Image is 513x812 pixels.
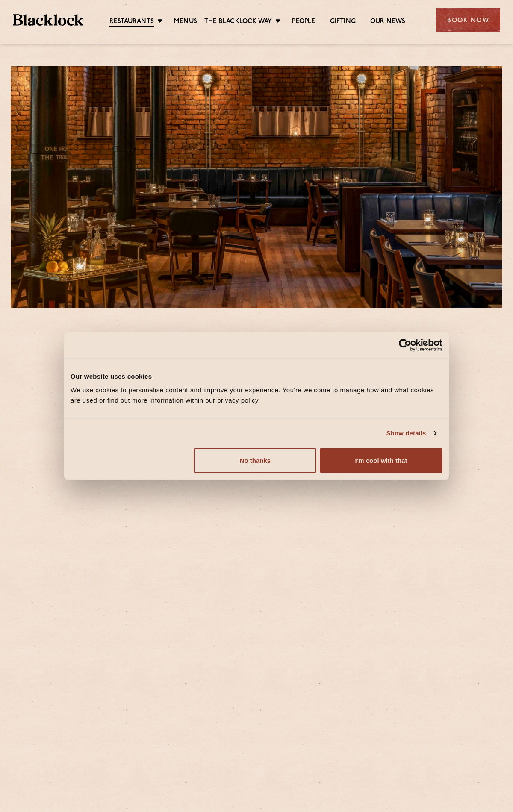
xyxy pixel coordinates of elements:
a: Show details [386,428,436,438]
div: We use cookies to personalise content and improve your experience. You're welcome to manage how a... [71,385,442,405]
a: Gifting [330,18,356,26]
a: Restaurants [109,18,154,27]
div: Our website uses cookies [71,371,442,382]
div: Book Now [436,8,500,32]
a: People [292,18,315,26]
a: Menus [174,18,197,26]
a: The Blacklock Way [204,18,272,26]
img: BL_Textured_Logo-footer-cropped.svg [13,14,83,26]
a: Our News [370,18,406,26]
button: No thanks [194,448,316,473]
a: Usercentrics Cookiebot - opens in a new window [368,339,442,352]
button: I'm cool with that [320,448,442,473]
